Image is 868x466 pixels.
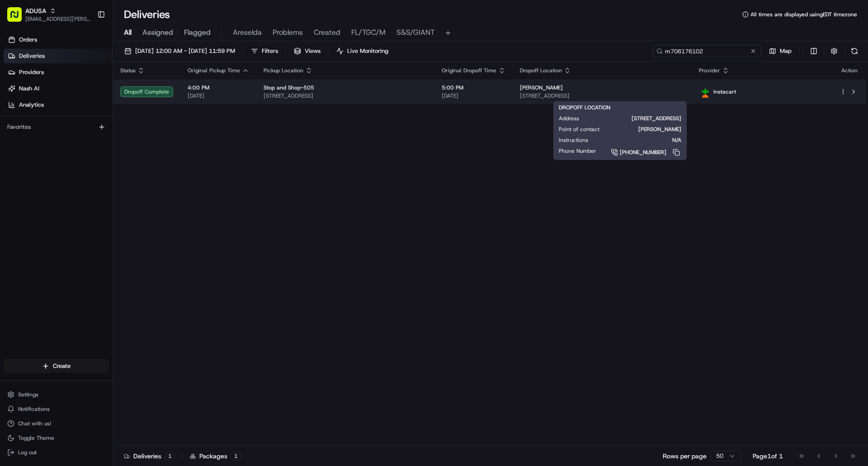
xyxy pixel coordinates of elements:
[184,27,211,38] span: Flagged
[9,132,16,139] div: 📗
[64,153,109,160] a: Powered byPylon
[314,27,340,38] span: Created
[19,36,37,44] span: Orders
[840,67,859,74] div: Action
[165,452,175,460] div: 1
[559,147,596,155] span: Phone Number
[31,95,114,103] div: We're available if you need us!
[9,36,165,51] p: Welcome 👋
[4,359,109,373] button: Create
[614,126,681,133] span: [PERSON_NAME]
[19,101,44,109] span: Analytics
[18,391,38,398] span: Settings
[4,388,109,401] button: Settings
[290,45,325,57] button: Views
[142,27,173,38] span: Assigned
[520,67,562,74] span: Dropoff Location
[120,45,239,57] button: [DATE] 12:00 AM - [DATE] 11:59 PM
[9,9,27,27] img: Nash
[396,27,434,38] span: S&S/GIANT
[347,47,388,55] span: Live Monitoring
[18,405,50,413] span: Notifications
[653,45,761,57] input: Type to search
[332,45,392,57] button: Live Monitoring
[231,452,241,460] div: 1
[190,452,241,461] div: Packages
[765,45,796,57] button: Map
[76,132,84,139] div: 💻
[19,68,44,76] span: Providers
[351,27,386,38] span: FL/TGC/M
[124,7,170,22] h1: Deliveries
[273,27,303,38] span: Problems
[233,27,262,38] span: Areselda
[699,67,720,74] span: Provider
[73,127,149,144] a: 💻API Documentation
[4,417,109,430] button: Chat with us!
[124,452,175,461] div: Deliveries
[4,98,113,112] a: Analytics
[85,131,145,140] span: API Documentation
[4,120,109,134] div: Favorites
[442,92,505,99] span: [DATE]
[4,81,113,96] a: Nash AI
[4,49,113,63] a: Deliveries
[90,153,109,160] span: Pylon
[848,45,861,57] button: Refresh
[25,15,90,23] button: [EMAIL_ADDRESS][PERSON_NAME][DOMAIN_NAME]
[559,137,588,144] span: Instructions
[25,6,46,15] button: ADUSA
[262,47,278,55] span: Filters
[18,420,51,427] span: Chat with us!
[19,52,45,60] span: Deliveries
[4,432,109,444] button: Toggle Theme
[4,65,113,80] a: Providers
[4,446,109,459] button: Log out
[18,131,69,140] span: Knowledge Base
[699,86,711,98] img: profile_instacart_ahold_partner.png
[4,4,94,25] button: ADUSA[EMAIL_ADDRESS][PERSON_NAME][DOMAIN_NAME]
[24,58,149,68] input: Clear
[442,84,505,91] span: 5:00 PM
[18,434,54,442] span: Toggle Theme
[247,45,282,57] button: Filters
[154,89,165,100] button: Start new chat
[753,452,783,461] div: Page 1 of 1
[559,115,579,122] span: Address
[135,47,235,55] span: [DATE] 12:00 AM - [DATE] 11:59 PM
[750,11,857,18] span: All times are displayed using EDT timezone
[559,126,599,133] span: Point of contact
[188,67,240,74] span: Original Pickup Time
[611,147,681,157] a: [PHONE_NUMBER]
[4,33,113,47] a: Orders
[5,127,73,144] a: 📗Knowledge Base
[188,84,249,91] span: 4:00 PM
[520,84,563,91] span: [PERSON_NAME]
[4,403,109,415] button: Notifications
[264,67,303,74] span: Pickup Location
[663,452,707,461] p: Rows per page
[603,137,681,144] span: N/A
[188,92,249,99] span: [DATE]
[713,88,736,95] span: Instacart
[264,84,314,91] span: Stop and Shop-505
[124,27,132,38] span: All
[31,86,148,95] div: Start new chat
[442,67,496,74] span: Original Dropoff Time
[120,67,136,74] span: Status
[264,92,427,99] span: [STREET_ADDRESS]
[53,362,71,370] span: Create
[18,449,37,456] span: Log out
[594,115,681,122] span: [STREET_ADDRESS]
[305,47,321,55] span: Views
[780,47,792,55] span: Map
[520,92,685,99] span: [STREET_ADDRESS]
[19,85,39,93] span: Nash AI
[620,149,666,156] span: [PHONE_NUMBER]
[559,104,610,111] span: DROPOFF LOCATION
[9,86,25,103] img: 1736555255976-a54dd68f-1ca7-489b-9aae-adbdc363a1c4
